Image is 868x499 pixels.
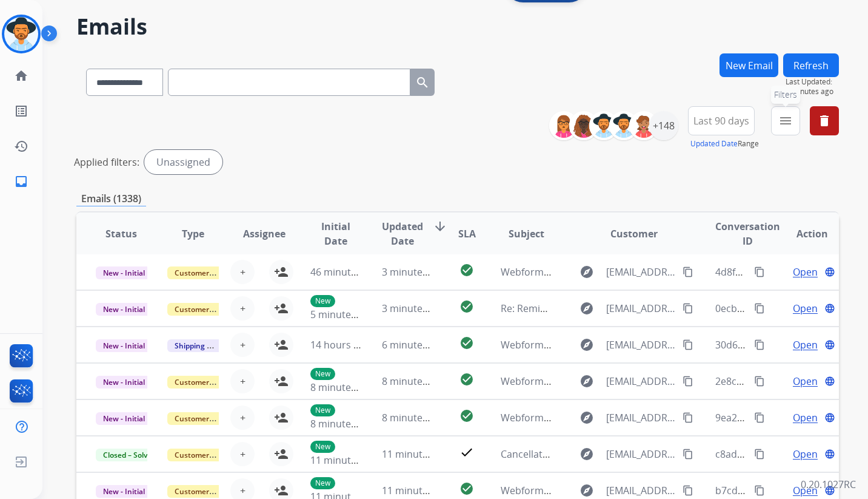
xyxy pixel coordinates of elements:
[690,138,759,149] span: Range
[230,333,255,357] button: +
[459,299,474,314] mat-icon: check_circle
[754,449,765,460] mat-icon: content_copy
[579,447,594,461] mat-icon: explore
[74,155,139,169] p: Applied filters:
[310,308,375,321] span: 5 minutes ago
[606,301,676,316] span: [EMAIL_ADDRESS][DOMAIN_NAME]
[243,226,285,241] span: Assignee
[240,447,245,461] span: +
[274,483,289,498] mat-icon: person_add
[579,410,594,425] mat-icon: explore
[310,477,335,489] p: New
[579,338,594,352] mat-icon: explore
[801,477,856,492] p: 0.20.1027RC
[76,15,839,39] h2: Emails
[683,449,693,460] mat-icon: content_copy
[793,410,818,425] span: Open
[382,302,447,315] span: 3 minutes ago
[274,410,289,425] mat-icon: person_add
[683,485,693,496] mat-icon: content_copy
[793,338,818,352] span: Open
[459,481,474,496] mat-icon: check_circle
[817,114,832,128] mat-icon: delete
[459,445,474,460] mat-icon: check
[459,263,474,277] mat-icon: check_circle
[14,139,28,154] mat-icon: history
[683,412,693,423] mat-icon: content_copy
[683,303,693,314] mat-icon: content_copy
[501,447,597,461] span: Cancellation Request
[501,484,775,497] span: Webform from [EMAIL_ADDRESS][DOMAIN_NAME] on [DATE]
[606,483,676,498] span: [EMAIL_ADDRESS][DOMAIN_NAME]
[274,338,289,352] mat-icon: person_add
[501,411,775,424] span: Webform from [EMAIL_ADDRESS][DOMAIN_NAME] on [DATE]
[690,139,738,149] button: Updated Date
[382,411,447,424] span: 8 minutes ago
[167,412,246,425] span: Customer Support
[579,265,594,279] mat-icon: explore
[167,485,246,498] span: Customer Support
[824,303,835,314] mat-icon: language
[754,485,765,496] mat-icon: content_copy
[579,374,594,389] mat-icon: explore
[610,226,658,241] span: Customer
[824,266,835,277] mat-icon: language
[230,406,255,430] button: +
[96,449,163,461] span: Closed – Solved
[167,376,246,389] span: Customer Support
[415,75,430,90] mat-icon: search
[96,376,152,389] span: New - Initial
[459,409,474,423] mat-icon: check_circle
[105,226,137,241] span: Status
[167,303,246,316] span: Customer Support
[96,485,152,498] span: New - Initial
[382,219,423,248] span: Updated Date
[230,260,255,284] button: +
[683,376,693,387] mat-icon: content_copy
[167,339,250,352] span: Shipping Protection
[433,219,447,234] mat-icon: arrow_downward
[144,150,222,174] div: Unassigned
[310,295,335,307] p: New
[754,339,765,350] mat-icon: content_copy
[606,447,676,461] span: [EMAIL_ADDRESS][DOMAIN_NAME]
[274,301,289,316] mat-icon: person_add
[310,417,375,430] span: 8 minutes ago
[310,381,375,394] span: 8 minutes ago
[606,265,676,279] span: [EMAIL_ADDRESS][DOMAIN_NAME]
[824,449,835,460] mat-icon: language
[579,301,594,316] mat-icon: explore
[14,69,28,83] mat-icon: home
[683,339,693,350] mat-icon: content_copy
[182,226,204,241] span: Type
[240,338,245,352] span: +
[458,226,476,241] span: SLA
[310,338,370,351] span: 14 hours ago
[310,441,335,453] p: New
[230,442,255,466] button: +
[4,17,38,51] img: avatar
[382,447,452,461] span: 11 minutes ago
[606,374,676,389] span: [EMAIL_ADDRESS][DOMAIN_NAME]
[310,219,362,248] span: Initial Date
[230,296,255,321] button: +
[310,404,335,416] p: New
[683,266,693,277] mat-icon: content_copy
[240,301,245,316] span: +
[274,447,289,461] mat-icon: person_add
[96,412,152,425] span: New - Initial
[649,111,678,140] div: +148
[688,106,755,135] button: Last 90 days
[824,339,835,350] mat-icon: language
[274,374,289,389] mat-icon: person_add
[579,483,594,498] mat-icon: explore
[274,265,289,279] mat-icon: person_add
[786,87,839,97] span: 2 minutes ago
[715,219,780,248] span: Conversation ID
[310,453,381,467] span: 11 minutes ago
[606,410,676,425] span: [EMAIL_ADDRESS][DOMAIN_NAME]
[501,375,775,388] span: Webform from [EMAIL_ADDRESS][DOMAIN_NAME] on [DATE]
[754,376,765,387] mat-icon: content_copy
[382,484,452,497] span: 11 minutes ago
[793,483,818,498] span: Open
